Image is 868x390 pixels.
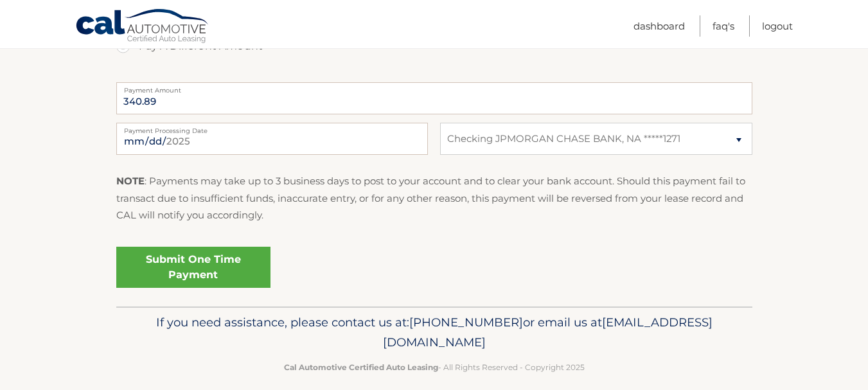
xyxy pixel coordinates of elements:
[284,362,438,372] strong: Cal Automotive Certified Auto Leasing
[116,173,752,224] p: : Payments may take up to 3 business days to post to your account and to clear your bank account....
[75,8,210,46] a: Cal Automotive
[116,82,752,93] label: Payment Amount
[116,175,145,187] strong: NOTE
[409,315,523,330] span: [PHONE_NUMBER]
[125,312,744,353] p: If you need assistance, please contact us at: or email us at
[116,123,428,155] input: Payment Date
[125,360,744,374] p: - All Rights Reserved - Copyright 2025
[762,15,793,37] a: Logout
[116,123,428,133] label: Payment Processing Date
[116,247,270,288] a: Submit One Time Payment
[633,15,685,37] a: Dashboard
[116,82,752,114] input: Payment Amount
[713,15,734,37] a: FAQ's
